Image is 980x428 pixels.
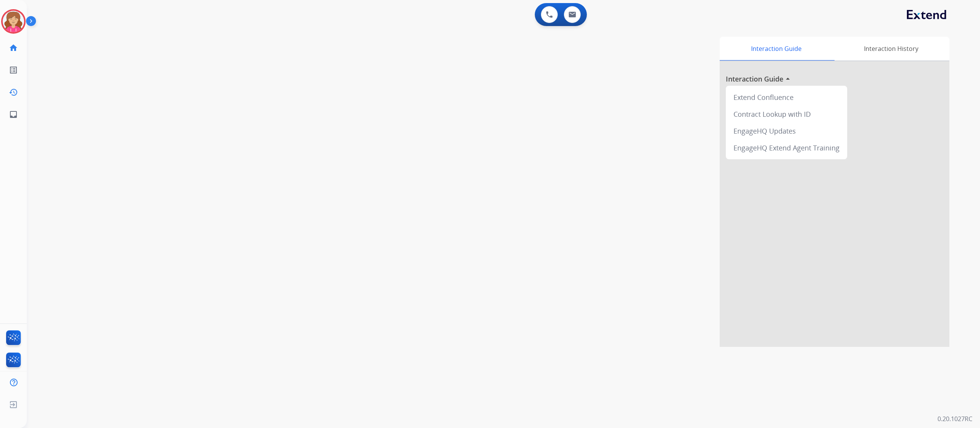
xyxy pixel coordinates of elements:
[938,414,972,423] p: 0.20.1027RC
[729,106,844,123] div: Contract Lookup with ID
[9,110,18,119] mat-icon: inbox
[729,89,844,106] div: Extend Confluence
[833,37,949,60] div: Interaction History
[3,11,24,32] img: avatar
[9,43,18,52] mat-icon: home
[9,65,18,75] mat-icon: list_alt
[720,37,833,60] div: Interaction Guide
[729,123,844,139] div: EngageHQ Updates
[9,88,18,97] mat-icon: history
[729,139,844,156] div: EngageHQ Extend Agent Training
